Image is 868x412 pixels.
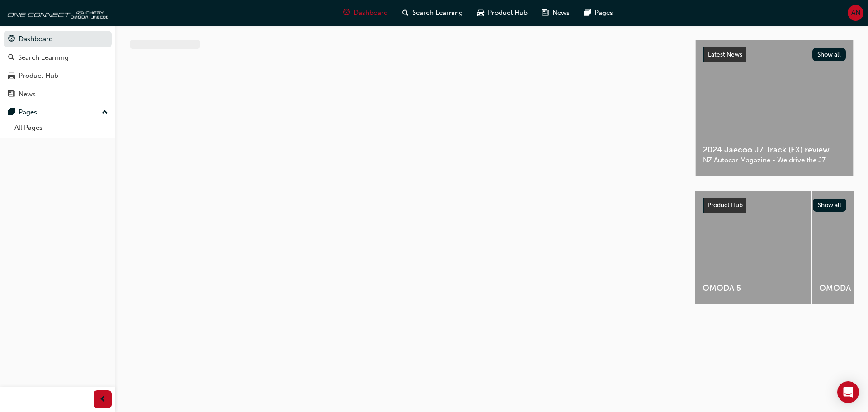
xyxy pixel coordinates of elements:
span: Pages [594,8,613,18]
div: Search Learning [18,52,69,63]
button: Pages [4,104,112,121]
a: pages-iconPages [577,4,620,22]
span: AN [851,8,860,18]
div: Product Hub [19,71,58,81]
span: car-icon [8,72,15,80]
div: Open Intercom Messenger [837,381,859,403]
a: news-iconNews [535,4,577,22]
span: 2024 Jaecoo J7 Track (EX) review [703,145,846,155]
button: DashboardSearch LearningProduct HubNews [4,29,112,104]
span: guage-icon [343,7,350,19]
button: Show all [813,199,847,212]
span: News [552,8,570,18]
span: OMODA 5 [703,283,803,294]
span: car-icon [477,7,484,19]
span: news-icon [8,90,15,99]
span: Search Learning [412,8,463,18]
span: NZ Autocar Magazine - We drive the J7. [703,155,846,166]
a: OMODA 5 [695,191,811,304]
span: search-icon [8,54,14,62]
span: search-icon [402,7,409,19]
a: car-iconProduct Hub [470,4,535,22]
span: pages-icon [584,7,591,19]
span: guage-icon [8,35,15,43]
button: Show all [812,48,846,61]
a: News [4,86,112,103]
span: pages-icon [8,109,15,117]
span: prev-icon [99,394,106,405]
a: guage-iconDashboard [336,4,395,22]
a: Latest NewsShow all2024 Jaecoo J7 Track (EX) reviewNZ Autocar Magazine - We drive the J7. [695,40,854,176]
button: AN [848,5,863,21]
div: News [19,89,36,99]
a: Latest NewsShow all [703,47,846,62]
img: oneconnect [5,4,108,22]
span: Dashboard [354,8,388,18]
a: Product HubShow all [703,198,846,213]
span: news-icon [542,7,549,19]
a: All Pages [11,121,112,135]
span: Product Hub [488,8,528,18]
a: Product Hub [4,67,112,84]
a: Search Learning [4,49,112,66]
span: Latest News [708,51,742,58]
a: Dashboard [4,31,112,47]
span: up-icon [102,107,108,118]
div: Pages [19,107,37,118]
span: Product Hub [708,201,743,209]
a: search-iconSearch Learning [395,4,470,22]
